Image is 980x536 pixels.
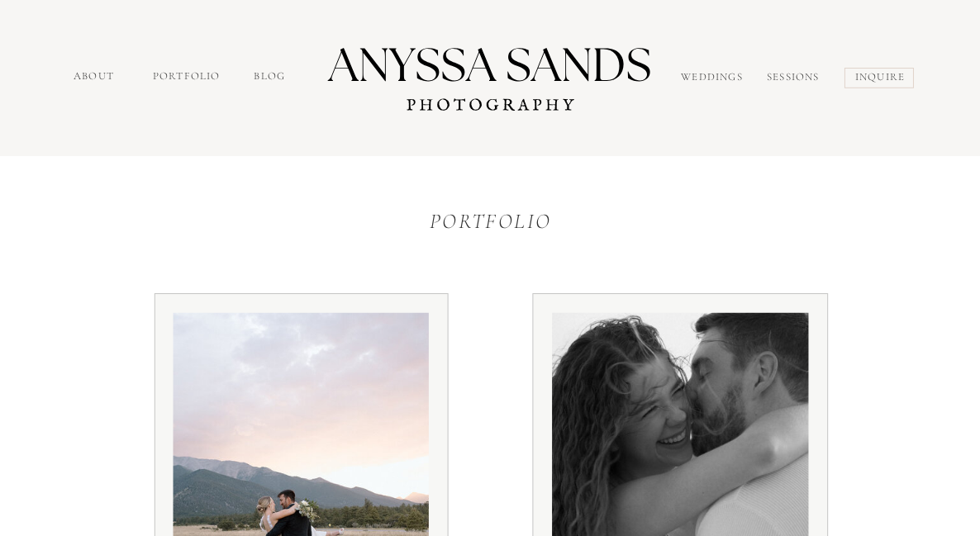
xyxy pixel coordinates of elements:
a: Weddings [681,69,749,88]
a: portfolio [153,69,223,88]
a: inquire [855,69,908,88]
a: Blog [254,69,291,88]
a: about [74,69,118,88]
i: portfolio [430,208,552,234]
a: sessions [767,69,826,89]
